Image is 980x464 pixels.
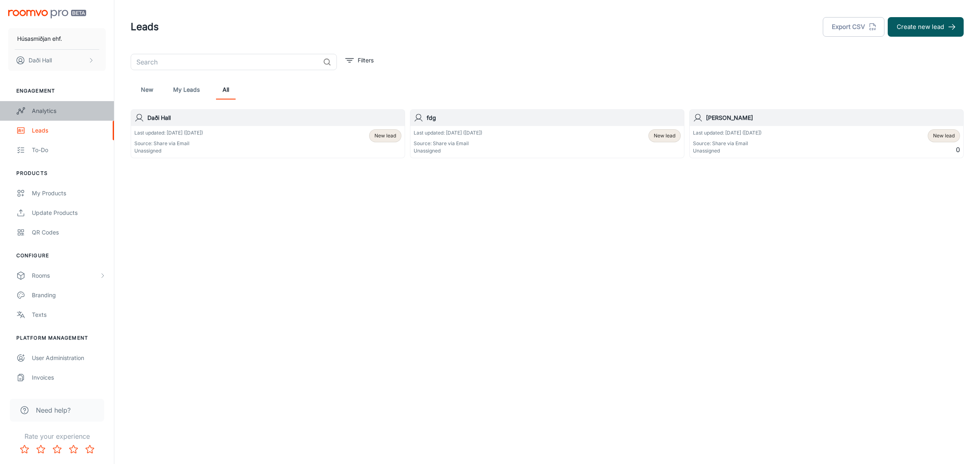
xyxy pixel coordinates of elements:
[693,147,762,155] p: Unassigned
[17,34,62,43] p: Húsasmiðjan ehf.
[693,129,762,137] p: Last updated: [DATE] ([DATE])
[343,54,376,67] button: filter
[134,140,203,147] p: Source: Share via Email
[32,146,106,155] div: To-do
[29,56,52,65] p: Daði Hall
[8,50,106,71] button: Daði Hall
[693,140,762,147] p: Source: Share via Email
[410,109,684,158] a: fdgLast updated: [DATE] ([DATE])Source: Share via EmailUnassignedNew lead
[888,17,964,37] button: Create new lead
[689,109,964,158] a: [PERSON_NAME]Last updated: [DATE] ([DATE])Source: Share via EmailUnassignedNew lead0
[706,113,960,122] h6: [PERSON_NAME]
[216,80,236,99] a: All
[32,208,106,217] div: Update Products
[823,17,884,37] button: Export CSV
[131,54,320,70] input: Search
[928,129,960,155] div: 0
[173,80,200,99] a: My Leads
[414,140,482,147] p: Source: Share via Email
[131,109,405,158] a: Daði HallLast updated: [DATE] ([DATE])Source: Share via EmailUnassignedNew lead
[134,129,203,137] p: Last updated: [DATE] ([DATE])
[427,113,681,122] h6: fdg
[32,189,106,198] div: My Products
[8,28,106,49] button: Húsasmiðjan ehf.
[654,132,675,139] span: New lead
[374,132,396,139] span: New lead
[131,20,159,34] h1: Leads
[134,147,203,155] p: Unassigned
[414,147,482,155] p: Unassigned
[414,129,482,137] p: Last updated: [DATE] ([DATE])
[933,132,955,139] span: New lead
[32,126,106,135] div: Leads
[8,10,86,18] img: Roomvo PRO Beta
[147,113,401,122] h6: Daði Hall
[137,80,157,99] a: New
[32,106,106,115] div: Analytics
[358,56,374,65] p: Filters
